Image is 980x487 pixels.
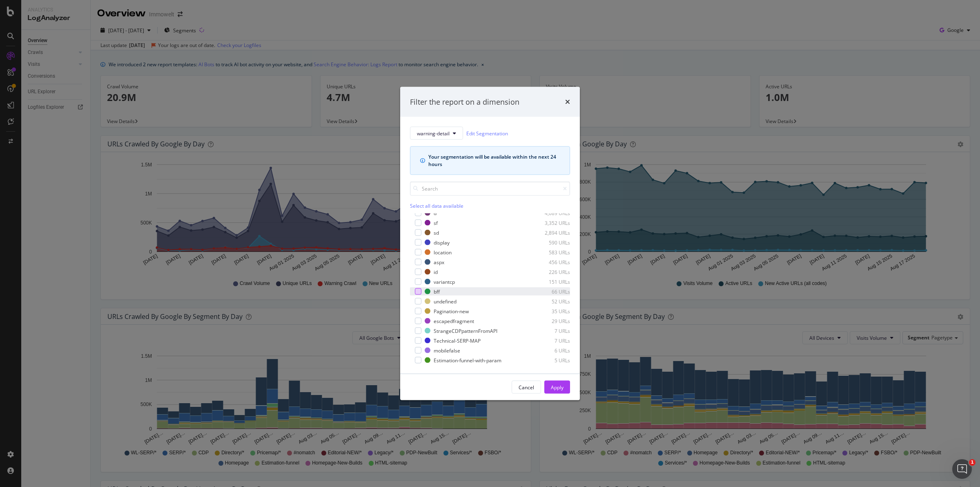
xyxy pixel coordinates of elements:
[530,249,570,256] div: 583 URLs
[434,278,455,285] div: variantcp
[530,239,570,246] div: 590 URLs
[434,327,497,334] div: StrangeCDPpatternFromAPI
[519,384,534,390] div: Cancel
[434,337,481,344] div: Technical-SERP-MAP
[969,459,976,466] span: 1
[434,317,474,324] div: escapedfragment
[530,298,570,305] div: 52 URLs
[551,384,563,390] div: Apply
[410,202,570,209] div: Select all data available
[410,97,519,107] div: Filter the report on a dimension
[544,381,570,394] button: Apply
[512,381,541,394] button: Cancel
[434,219,438,226] div: sf
[530,337,570,344] div: 7 URLs
[410,146,570,175] div: info banner
[434,229,439,236] div: sd
[530,288,570,295] div: 66 URLs
[952,459,972,479] iframe: Intercom live chat
[434,357,501,364] div: Estimation-funnel-with-param
[565,97,570,107] div: times
[530,219,570,226] div: 3,352 URLs
[530,258,570,265] div: 456 URLs
[434,239,450,246] div: display
[417,130,450,137] span: warning-detail
[530,357,570,364] div: 5 URLs
[434,347,460,354] div: mobilefalse
[434,268,438,275] div: id
[434,288,440,295] div: bff
[434,307,469,314] div: Pagination-new
[400,87,580,400] div: modal
[530,347,570,354] div: 6 URLs
[530,317,570,324] div: 29 URLs
[530,268,570,275] div: 226 URLs
[530,307,570,314] div: 35 URLs
[410,182,570,196] input: Search
[428,153,560,168] div: Your segmentation will be available within the next 24 hours
[434,298,457,305] div: undefined
[410,127,463,140] button: warning-detail
[434,249,452,256] div: location
[530,278,570,285] div: 151 URLs
[466,129,508,137] a: Edit Segmentation
[530,229,570,236] div: 2,894 URLs
[434,258,444,265] div: aspx
[530,327,570,334] div: 7 URLs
